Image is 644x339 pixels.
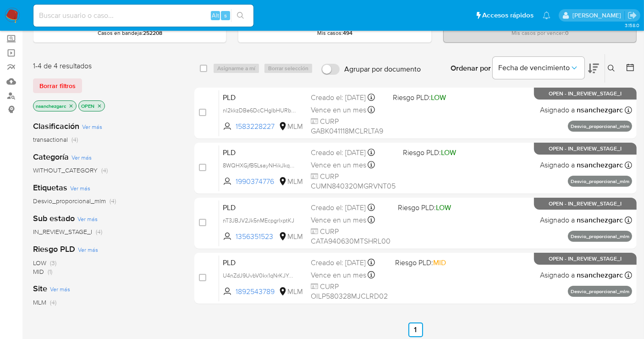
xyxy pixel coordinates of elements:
[625,22,639,29] span: 3.158.0
[543,11,550,19] a: Notificaciones
[627,11,637,20] a: Salir
[482,11,534,20] span: Accesos rápidos
[231,9,250,22] button: search-icon
[33,10,253,22] input: Buscar usuario o caso...
[212,11,219,20] span: Alt
[224,11,227,20] span: s
[572,11,624,20] p: nancy.sanchezgarcia@mercadolibre.com.mx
